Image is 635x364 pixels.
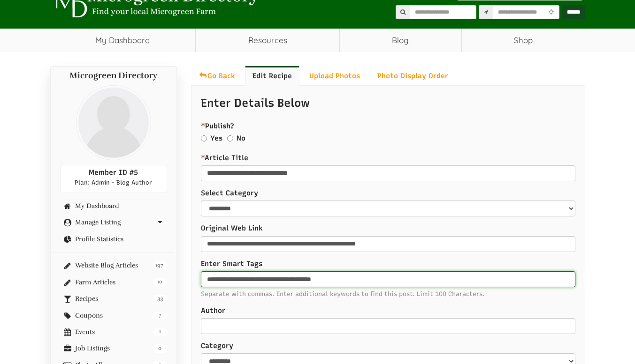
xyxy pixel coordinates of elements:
[152,261,167,270] span: 197
[60,295,167,302] a: 33 Recipes
[153,328,167,336] span: 1
[50,29,196,52] a: My Dashboard
[60,328,167,335] a: 1 Events
[462,29,585,52] a: Shop
[245,66,299,86] a: Edit Recipe
[201,153,575,163] label: Article Title
[237,134,245,143] label: No
[201,135,207,141] input: Yes
[60,279,167,286] a: 10 Farm Articles
[201,223,575,233] label: Original Web Link
[201,341,575,351] label: Category
[302,66,367,86] a: Upload Photos
[210,134,222,143] label: Yes
[89,168,138,177] span: Member ID #5
[201,259,575,269] label: Enter Smart Tags
[153,278,167,287] span: 10
[153,344,167,353] span: 0
[60,345,167,352] a: 0 Job Listings
[340,29,461,52] a: Blog
[60,219,167,226] a: Manage Listing
[60,236,167,243] a: Profile Statistics
[201,188,575,198] label: Select Category
[60,202,167,209] a: My Dashboard
[370,66,456,86] a: Photo Display Order
[201,95,575,114] p: Enter Details Below
[546,9,556,15] i: Use Current Location
[60,312,167,319] a: 7 Coupons
[227,135,233,141] input: No
[153,295,167,303] span: 33
[201,290,575,298] span: Separate with commas. Enter additional keywords to find this post. Limit 100 Characters.
[201,201,575,216] select: select-1
[60,71,167,81] h4: Microgreen Directory
[201,121,575,131] label: Publish?
[201,306,575,316] label: Author
[76,85,151,160] img: profile profile holder
[196,29,339,52] a: Resources
[191,66,243,86] a: Go Back
[75,179,152,186] span: Plan: Admin - Blog Author
[153,312,167,320] span: 7
[60,262,167,269] a: 197 Website Blog Articles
